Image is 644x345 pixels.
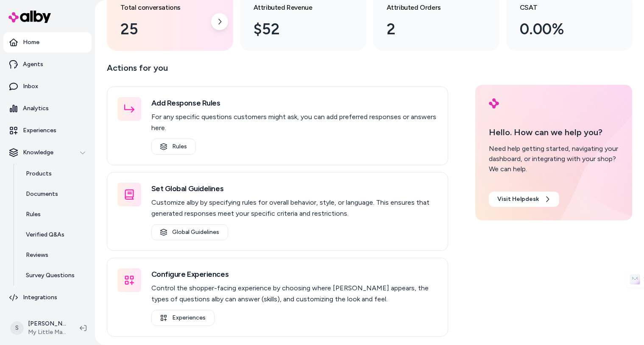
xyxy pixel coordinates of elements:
p: [PERSON_NAME] [28,320,66,328]
a: Home [3,32,92,53]
a: Survey Questions [17,265,92,286]
a: Agents [3,54,92,75]
h3: Attributed Orders [387,3,472,13]
h3: Add Response Rules [151,97,438,109]
div: 2 [387,18,472,41]
div: Need help getting started, navigating your dashboard, or integrating with your shop? We can help. [489,144,619,174]
a: Rules [151,139,196,155]
p: Documents [26,190,58,198]
span: S [10,321,24,335]
img: alby Logo [489,98,499,109]
h3: Configure Experiences [151,268,438,280]
button: S[PERSON_NAME]My Little Magic Shop [5,314,73,342]
p: Agents [23,60,43,69]
a: Analytics [3,98,92,119]
a: Visit Helpdesk [489,192,559,207]
p: Products [26,170,52,178]
h3: Total conversations [120,3,206,13]
div: $52 [254,18,339,41]
h3: Set Global Guidelines [151,183,438,195]
p: Control the shopper-facing experience by choosing where [PERSON_NAME] appears, the types of quest... [151,283,438,305]
p: Experiences [23,126,56,135]
div: 0.00% [520,18,605,41]
a: Experiences [151,310,215,326]
p: Inbox [23,82,38,91]
a: Integrations [3,287,92,308]
a: Inbox [3,76,92,97]
p: Reviews [26,251,48,259]
p: Analytics [23,104,49,113]
a: Products [17,164,92,184]
button: Knowledge [3,142,92,163]
a: Rules [17,204,92,225]
a: Reviews [17,245,92,265]
p: Verified Q&As [26,231,64,239]
span: My Little Magic Shop [28,328,66,337]
a: Global Guidelines [151,224,228,240]
div: 25 [120,18,206,41]
p: Hello. How can we help you? [489,126,619,139]
a: Experiences [3,120,92,141]
p: Home [23,38,39,47]
h3: Attributed Revenue [254,3,339,13]
p: For any specific questions customers might ask, you can add preferred responses or answers here. [151,111,438,134]
p: Integrations [23,293,57,302]
p: Rules [26,210,41,219]
a: Documents [17,184,92,204]
h3: CSAT [520,3,605,13]
img: alby Logo [8,11,51,23]
a: Verified Q&As [17,225,92,245]
p: Customize alby by specifying rules for overall behavior, style, or language. This ensures that ge... [151,197,438,219]
p: Survey Questions [26,271,75,280]
p: Knowledge [23,148,53,157]
p: Actions for you [107,61,448,81]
